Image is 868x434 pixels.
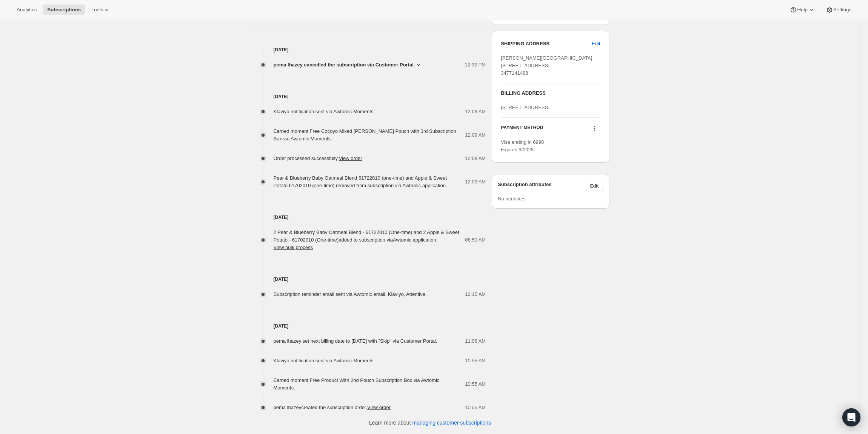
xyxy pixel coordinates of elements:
span: 12:09 AM [465,131,486,139]
h3: Subscription attributes [498,181,586,191]
span: No attributes [498,196,526,202]
span: Settings [833,7,851,13]
span: Klaviyo notification sent via Awtomic Moments. [274,358,375,363]
span: Analytics [17,7,37,13]
span: Klaviyo notification sent via Awtomic Moments. [274,109,375,114]
span: 12:09 AM [465,178,486,186]
span: 10:55 AM [465,380,486,388]
span: 12:09 AM [465,108,486,115]
span: Subscription reminder email sent via Awtomic email, Klaviyo, Attentive. [274,291,427,297]
span: Earned moment Free Cocoyo Mixed [PERSON_NAME] Pouch with 3rd Subscription Box via Awtomic Moments. [274,128,456,142]
span: Pear & Blueberry Baby Oatmeal Blend 61722010 (one-time) and Apple & Sweet Potato 61702010 (one-ti... [274,175,447,188]
a: View order [339,155,362,161]
span: 10:55 AM [465,357,486,365]
span: Subscriptions [47,7,81,13]
span: pema lhazey cancelled the subscription via Customer Portal. [274,61,415,69]
span: 10:55 AM [465,404,486,411]
span: 08:50 AM [465,236,486,244]
h3: SHIPPING ADDRESS [501,40,592,48]
button: Settings [821,5,856,15]
span: Tools [91,7,103,13]
span: Visa ending in 6998 Expires 9/2028 [501,139,544,152]
span: 12:08 AM [465,155,486,162]
span: Earned moment Free Product With 2nd Pouch Subscription Box via Awtomic Moments. [274,377,440,391]
h4: [DATE] [251,322,486,330]
span: 12:15 AM [465,291,486,298]
p: Learn more about [369,419,491,426]
a: managing customer subscriptions [412,420,491,426]
span: [PERSON_NAME][GEOGRAPHIC_DATA][STREET_ADDRESS] 3477141488 [501,55,592,76]
h4: [DATE] [251,93,486,100]
span: pema lhazey created the subscription order. [274,405,391,410]
h4: [DATE] [251,275,486,283]
span: 11:06 AM [465,337,486,345]
button: Tools [87,5,115,15]
button: Subscriptions [43,5,85,15]
a: View order [367,405,391,410]
span: 2 Pear & Blueberry Baby Oatmeal Blend - 61722010 (One-time) and 2 Apple & Sweet Potato - 61702010... [274,229,459,250]
button: Edit [587,38,605,50]
button: View bulk process [274,245,313,250]
span: 12:32 PM [465,61,486,69]
span: [STREET_ADDRESS] [501,105,549,110]
button: Edit [586,181,603,191]
span: Edit [590,183,599,189]
span: Help [797,7,807,13]
h3: BILLING ADDRESS [501,89,600,97]
button: Help [785,5,819,15]
button: pema lhazey cancelled the subscription via Customer Portal. [274,61,423,69]
span: pema lhazey set next billing date to [DATE] with "Skip" via Customer Portal. [274,338,437,344]
div: Open Intercom Messenger [842,408,860,426]
button: Analytics [12,5,41,15]
span: Edit [592,40,600,48]
h4: [DATE] [251,46,486,54]
span: Order processed successfully. [274,155,362,161]
h4: [DATE] [251,214,486,221]
h3: PAYMENT METHOD [501,125,543,135]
